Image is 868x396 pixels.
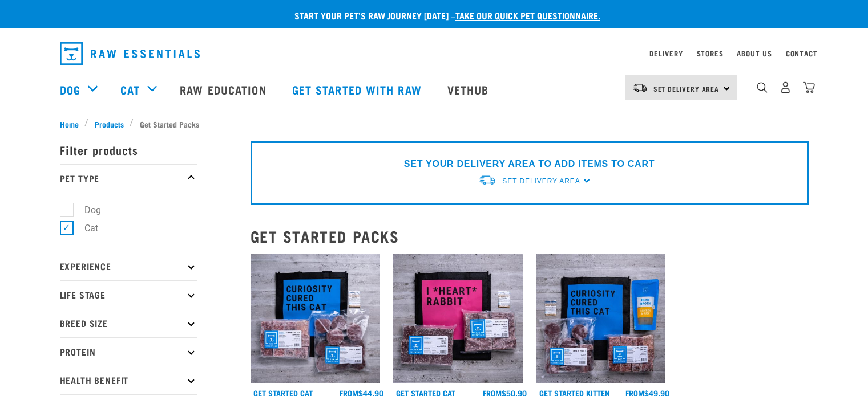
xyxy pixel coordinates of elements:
a: Delivery [649,51,683,55]
a: About Us [737,51,772,55]
p: Filter products [60,136,197,164]
p: Breed Size [60,309,197,337]
a: Raw Education [168,67,280,112]
img: NSP Kitten Update [536,254,666,383]
p: Protein [60,337,197,366]
p: Pet Type [60,164,197,193]
a: Dog [60,81,80,98]
nav: dropdown navigation [51,38,818,70]
p: Experience [60,252,197,280]
img: Assortment Of Raw Essential Products For Cats Including, Pink And Black Tote Bag With "I *Heart* ... [393,254,523,383]
p: Life Stage [60,280,197,309]
img: home-icon-1@2x.png [757,82,768,93]
a: Stores [697,51,724,55]
img: van-moving.png [478,174,496,186]
a: Vethub [436,67,503,112]
p: Health Benefit [60,366,197,394]
a: take our quick pet questionnaire. [455,13,600,18]
a: Products [88,118,130,130]
a: Cat [120,81,140,98]
img: Raw Essentials Logo [60,42,200,65]
a: Home [60,118,85,130]
img: user.png [780,81,792,93]
span: Set Delivery Area [653,87,720,91]
span: Products [95,118,124,130]
span: FROM [340,391,358,395]
img: home-icon@2x.png [803,81,815,93]
p: SET YOUR DELIVERY AREA TO ADD ITEMS TO CART [404,157,655,171]
span: Set Delivery Area [502,177,580,185]
nav: breadcrumbs [60,118,809,130]
h2: Get Started Packs [251,227,809,245]
span: Home [60,118,79,130]
img: Assortment Of Raw Essential Products For Cats Including, Blue And Black Tote Bag With "Curiosity ... [251,254,380,383]
span: FROM [625,391,644,395]
span: FROM [483,391,502,395]
img: van-moving.png [632,83,648,93]
label: Dog [66,203,106,217]
a: Get started with Raw [281,67,436,112]
label: Cat [66,221,103,235]
a: Get Started Kitten [539,391,610,395]
a: Contact [786,51,818,55]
